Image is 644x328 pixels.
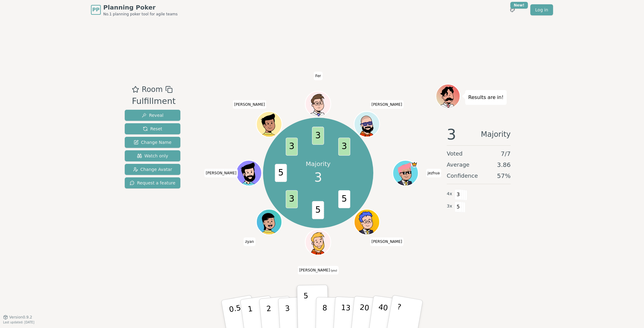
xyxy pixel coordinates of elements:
[497,160,511,169] span: 3.86
[125,110,180,121] button: Reveal
[125,150,180,161] button: Watch only
[92,6,99,14] span: PP
[133,166,172,172] span: Change Avatar
[306,230,330,254] button: Click to change your avatar
[447,160,469,169] span: Average
[143,126,162,132] span: Reset
[91,3,178,17] a: PPPlanning PokerNo.1 planning poker tool for agile teams
[275,164,287,182] span: 5
[501,149,511,158] span: 7 / 7
[132,84,139,95] button: Add as favourite
[103,12,178,17] span: No.1 planning poker tool for agile teams
[142,112,163,118] span: Reveal
[298,266,339,275] span: Click to change your name
[338,190,350,208] span: 5
[447,127,456,142] span: 3
[312,127,324,145] span: 3
[137,153,168,159] span: Watch only
[447,203,452,210] span: 3 x
[103,3,178,12] span: Planning Poker
[286,138,298,156] span: 3
[134,139,171,145] span: Change Name
[447,172,478,180] span: Confidence
[132,95,175,108] div: Fulfillment
[233,100,266,109] span: Click to change your name
[447,191,452,197] span: 4 x
[338,138,350,156] span: 3
[9,315,32,320] span: Version 0.9.2
[286,190,298,208] span: 3
[426,169,442,177] span: Click to change your name
[330,269,337,272] span: (you)
[3,315,32,320] button: Version0.9.2
[314,168,322,187] span: 3
[497,172,511,180] span: 57 %
[468,93,504,102] p: Results are in!
[125,177,180,188] button: Request a feature
[507,4,518,15] button: New!
[447,149,463,158] span: Voted
[306,160,331,168] p: Majority
[312,201,324,219] span: 5
[370,237,404,246] span: Click to change your name
[510,2,528,9] div: New!
[314,72,323,80] span: Click to change your name
[3,321,34,324] span: Last updated: [DATE]
[455,202,462,212] span: 5
[142,84,163,95] span: Room
[481,127,511,142] span: Majority
[130,180,175,186] span: Request a feature
[125,164,180,175] button: Change Avatar
[125,137,180,148] button: Change Name
[455,189,462,200] span: 3
[530,4,553,15] a: Log in
[304,291,309,325] p: 5
[370,100,404,109] span: Click to change your name
[411,161,418,168] span: jezhua is the host
[125,123,180,134] button: Reset
[244,237,255,246] span: Click to change your name
[204,169,238,177] span: Click to change your name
